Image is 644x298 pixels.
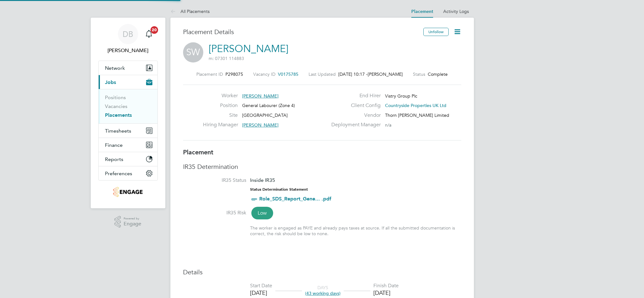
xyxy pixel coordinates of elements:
[99,89,157,123] div: Jobs
[183,163,461,171] h3: IR35 Determination
[113,187,143,197] img: thornbaker-logo-retina.png
[183,268,461,276] h3: Details
[385,103,446,108] span: Countryside Properties UK Ltd
[98,47,158,54] span: Daniel Bassett
[338,71,368,77] span: [DATE] 10:17 -
[143,24,155,44] a: 20
[368,71,403,77] span: [PERSON_NAME]
[183,177,246,184] label: IR35 Status
[373,283,399,289] div: Finish Date
[328,102,381,109] label: Client Config
[99,152,157,166] button: Reports
[105,65,125,71] span: Network
[124,221,141,227] span: Engage
[385,112,449,118] span: Thorn [PERSON_NAME] Limited
[259,196,331,202] a: Role_SDS_Report_Gene... .pdf
[105,170,132,176] span: Preferences
[209,43,288,55] a: [PERSON_NAME]
[250,283,272,289] div: Start Date
[423,28,449,36] button: Unfollow
[203,112,238,119] label: Site
[99,124,157,138] button: Timesheets
[183,42,203,63] span: SW
[209,56,244,61] span: m: 07301 114883
[242,122,279,128] span: [PERSON_NAME]
[99,166,157,180] button: Preferences
[328,92,381,99] label: End Hirer
[203,122,238,128] label: Hiring Manager
[411,9,433,14] a: Placement
[183,210,246,216] label: IR35 Risk
[124,216,141,221] span: Powered by
[123,30,133,38] span: DB
[150,26,158,34] span: 20
[99,138,157,152] button: Finance
[203,92,238,99] label: Worker
[105,79,116,85] span: Jobs
[251,207,273,219] span: Low
[242,103,295,108] span: General Labourer (Zone 4)
[385,93,417,99] span: Vistry Group Plc
[250,225,461,236] div: The worker is engaged as PAYE and already pays taxes at source. If all the submitted documentatio...
[196,71,223,77] label: Placement ID
[309,71,336,77] label: Last Updated
[302,285,344,296] div: DAYS
[203,102,238,109] label: Position
[98,24,158,54] a: DB[PERSON_NAME]
[253,71,275,77] label: Vacancy ID
[98,187,158,197] a: Go to home page
[105,103,127,109] a: Vacancies
[105,156,123,162] span: Reports
[328,122,381,128] label: Deployment Manager
[99,61,157,75] button: Network
[242,112,288,118] span: [GEOGRAPHIC_DATA]
[250,177,275,183] span: Inside IR35
[91,18,165,208] nav: Main navigation
[183,28,419,36] h3: Placement Details
[170,9,210,14] a: All Placements
[443,9,469,14] a: Activity Logs
[99,75,157,89] button: Jobs
[428,71,448,77] span: Complete
[105,142,123,148] span: Finance
[328,112,381,119] label: Vendor
[114,216,141,228] a: Powered byEngage
[385,122,391,128] span: n/a
[225,71,243,77] span: P298075
[250,289,272,296] div: [DATE]
[242,93,279,99] span: [PERSON_NAME]
[413,71,425,77] label: Status
[183,148,213,156] b: Placement
[278,71,298,77] span: V0175785
[105,112,132,118] a: Placements
[250,187,308,192] strong: Status Determination Statement
[305,290,340,296] span: (43 working days)
[105,94,126,100] a: Positions
[373,289,399,296] div: [DATE]
[105,128,131,134] span: Timesheets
